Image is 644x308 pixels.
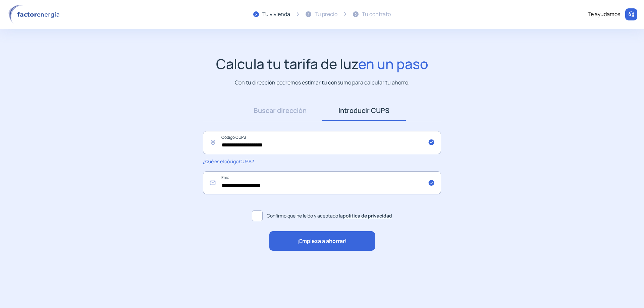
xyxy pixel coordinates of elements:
[628,11,635,18] img: llamar
[216,56,428,72] h1: Calcula tu tarifa de luz
[322,100,406,121] a: Introducir CUPS
[315,10,337,19] div: Tu precio
[362,10,391,19] div: Tu contrato
[238,100,322,121] a: Buscar dirección
[588,10,620,19] div: Te ayudamos
[297,237,347,246] span: ¡Empieza a ahorrar!
[358,54,428,73] span: en un paso
[203,158,254,165] span: ¿Qué es el código CUPS?
[262,10,290,19] div: Tu vivienda
[267,212,392,220] span: Confirmo que he leído y aceptado la
[343,212,392,219] a: política de privacidad
[235,78,410,87] p: Con tu dirección podremos estimar tu consumo para calcular tu ahorro.
[7,5,64,24] img: logo factor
